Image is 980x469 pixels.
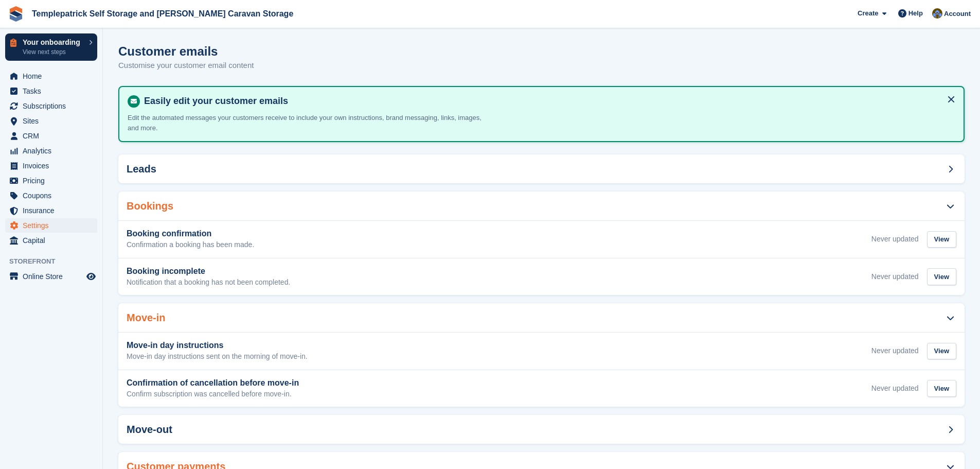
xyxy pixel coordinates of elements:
[118,221,965,258] a: Booking confirmation Confirmation a booking has been made. Never updated View
[23,39,84,46] p: Your onboarding
[23,69,84,83] span: Home
[23,114,84,128] span: Sites
[5,99,97,113] a: menu
[23,159,84,173] span: Invoices
[23,269,84,284] span: Online Store
[127,312,166,324] h2: Move-in
[127,200,173,212] h2: Bookings
[23,233,84,248] span: Capital
[5,144,97,158] a: menu
[5,218,97,233] a: menu
[5,69,97,83] a: menu
[127,240,254,250] p: Confirmation a booking has been made.
[5,269,97,284] a: menu
[140,95,955,107] h4: Easily edit your customer emails
[23,84,84,98] span: Tasks
[118,333,965,370] a: Move-in day instructions Move-in day instructions sent on the morning of move-in. Never updated View
[128,113,488,133] p: Edit the automated messages your customers receive to include your own instructions, brand messag...
[23,173,84,188] span: Pricing
[127,378,299,388] h3: Confirmation of cancellation before move-in
[127,163,156,175] h2: Leads
[127,278,290,287] p: Notification that a booking has not been completed.
[927,231,956,248] div: View
[118,258,965,296] a: Booking incomplete Notification that a booking has not been completed. Never updated View
[9,256,102,267] span: Storefront
[23,99,84,113] span: Subscriptions
[5,203,97,218] a: menu
[927,268,956,285] div: View
[127,229,254,238] h3: Booking confirmation
[944,9,971,19] span: Account
[5,114,97,128] a: menu
[23,188,84,203] span: Coupons
[118,44,254,58] h1: Customer emails
[23,129,84,143] span: CRM
[23,47,84,57] p: View next steps
[127,341,308,350] h3: Move-in day instructions
[5,84,97,98] a: menu
[23,203,84,218] span: Insurance
[127,267,290,276] h3: Booking incomplete
[927,343,956,360] div: View
[858,8,878,19] span: Create
[28,5,297,22] a: Templepatrick Self Storage and [PERSON_NAME] Caravan Storage
[85,270,97,283] a: Preview store
[5,159,97,173] a: menu
[23,144,84,158] span: Analytics
[8,6,24,22] img: stora-icon-8386f47178a22dfd0bd8f6a31ec36ba5ce8667c1dd55bd0f319d3a0aa187defe.svg
[871,345,919,356] div: Never updated
[5,173,97,188] a: menu
[5,233,97,248] a: menu
[127,352,308,361] p: Move-in day instructions sent on the morning of move-in.
[871,234,919,245] div: Never updated
[23,218,84,233] span: Settings
[871,383,919,394] div: Never updated
[118,370,965,407] a: Confirmation of cancellation before move-in Confirm subscription was cancelled before move-in. Ne...
[127,390,299,399] p: Confirm subscription was cancelled before move-in.
[5,129,97,143] a: menu
[932,8,942,19] img: Karen
[118,60,254,72] p: Customise your customer email content
[908,8,923,19] span: Help
[871,271,919,282] div: Never updated
[5,33,97,61] a: Your onboarding View next steps
[127,424,172,436] h2: Move-out
[927,380,956,397] div: View
[5,188,97,203] a: menu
